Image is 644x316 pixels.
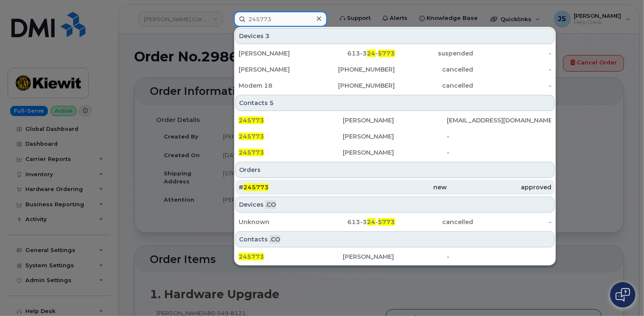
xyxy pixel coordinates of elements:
div: suspended [395,49,473,58]
div: [PHONE_NUMBER] [317,65,395,74]
a: 245773[PERSON_NAME]- [235,145,555,160]
div: [PERSON_NAME] [343,148,447,157]
span: 245773 [239,116,264,124]
div: - [447,252,551,261]
div: new [343,183,447,191]
span: 245773 [239,253,264,261]
span: .CO [265,200,276,209]
div: Modem 18 [239,81,317,90]
span: 24 [367,218,376,226]
div: Devices [235,197,555,213]
div: - [473,49,551,58]
span: 24 [367,50,376,57]
div: cancelled [395,218,473,226]
span: 5773 [378,218,395,226]
div: 613-3 - [317,218,395,226]
div: Orders [235,162,555,178]
div: [EMAIL_ADDRESS][DOMAIN_NAME] [447,116,551,125]
div: - [473,65,551,74]
div: [PHONE_NUMBER] [317,81,395,90]
div: Devices [235,28,555,44]
a: 245773[PERSON_NAME]- [235,129,555,144]
a: [PERSON_NAME]613-324-5773suspended- [235,46,555,61]
div: - [473,218,551,226]
a: 245773[PERSON_NAME]- [235,249,555,264]
div: # [239,183,343,191]
div: [PERSON_NAME] [343,132,447,141]
div: Unknown [239,218,317,226]
a: Modem 18[PHONE_NUMBER]cancelled- [235,78,555,93]
div: approved [447,183,551,191]
span: .CO [270,235,280,244]
a: 245773[PERSON_NAME][EMAIL_ADDRESS][DOMAIN_NAME] [235,113,555,128]
img: Open chat [616,288,630,302]
div: cancelled [395,65,473,74]
div: [PERSON_NAME] [239,49,317,58]
span: 5 [270,99,274,107]
span: 5773 [378,50,395,57]
div: - [447,132,551,141]
div: [PERSON_NAME] [239,65,317,74]
div: [PERSON_NAME] [343,252,447,261]
div: - [447,148,551,157]
span: 3 [265,32,270,40]
div: - [473,81,551,90]
a: Unknown613-324-5773cancelled- [235,214,555,230]
a: [PERSON_NAME][PHONE_NUMBER]cancelled- [235,62,555,77]
span: 245773 [243,183,269,191]
div: Contacts [235,95,555,111]
span: 245773 [239,133,264,140]
a: #245773newapproved [235,180,555,195]
div: cancelled [395,81,473,90]
span: 245773 [239,149,264,156]
div: [PERSON_NAME] [343,116,447,125]
div: 613-3 - [317,49,395,58]
div: Contacts [235,231,555,247]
